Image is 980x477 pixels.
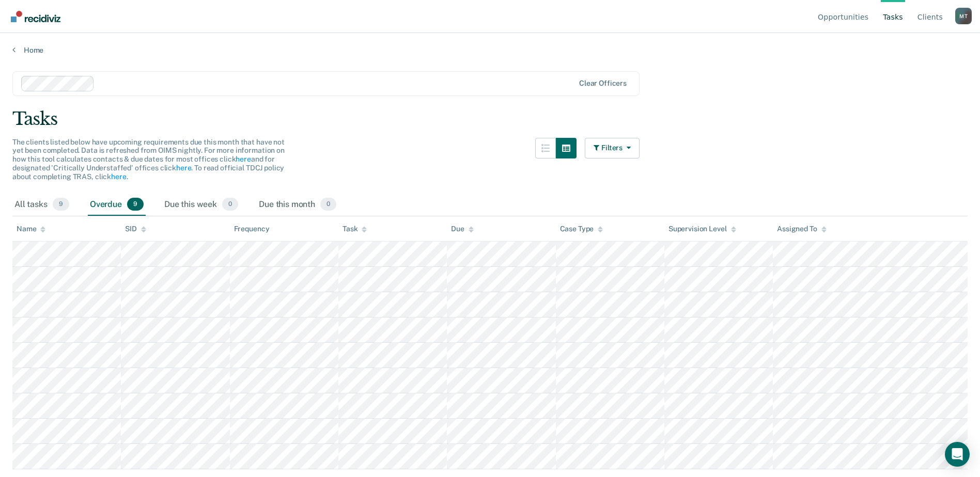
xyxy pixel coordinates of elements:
[111,172,126,181] a: here
[585,138,640,158] button: Filters
[560,225,603,233] div: Case Type
[955,8,972,24] div: M T
[53,198,69,211] span: 9
[451,225,474,233] div: Due
[12,45,968,55] a: Home
[127,198,144,211] span: 9
[88,194,146,216] div: Overdue9
[125,225,146,233] div: SID
[777,225,826,233] div: Assigned To
[320,198,336,211] span: 0
[236,155,251,163] a: here
[12,108,968,130] div: Tasks
[12,194,71,216] div: All tasks9
[668,225,736,233] div: Supervision Level
[17,225,45,233] div: Name
[945,442,970,467] div: Open Intercom Messenger
[176,164,191,172] a: here
[12,138,285,181] span: The clients listed below have upcoming requirements due this month that have not yet been complet...
[162,194,240,216] div: Due this week0
[234,225,270,233] div: Frequency
[343,225,367,233] div: Task
[11,11,60,22] img: Recidiviz
[222,198,238,211] span: 0
[257,194,338,216] div: Due this month0
[955,8,972,24] button: Profile dropdown button
[579,79,627,88] div: Clear officers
